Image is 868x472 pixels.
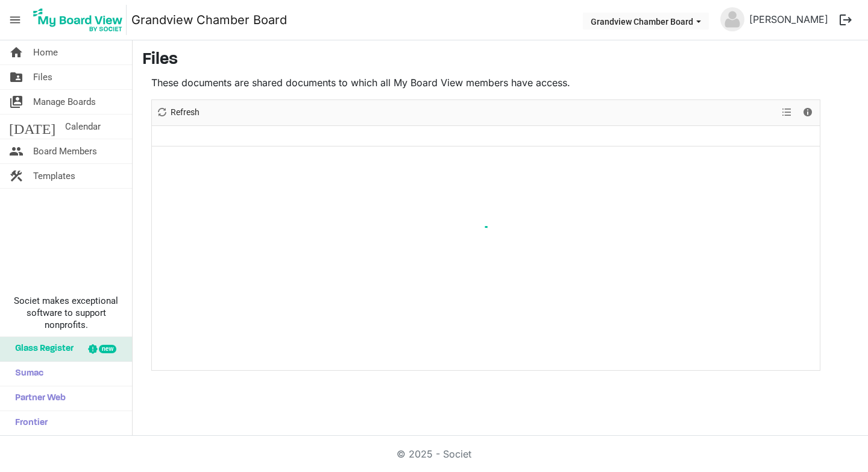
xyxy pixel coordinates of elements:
span: Templates [33,164,75,188]
span: Files [33,65,52,89]
span: [DATE] [9,115,55,139]
span: construction [9,164,24,188]
span: people [9,139,24,163]
span: home [9,40,24,65]
div: new [99,345,116,353]
span: Home [33,40,58,65]
a: [PERSON_NAME] [744,7,833,31]
span: Frontier [9,411,48,435]
button: Grandview Chamber Board dropdownbutton [583,13,709,30]
span: Sumac [9,362,43,386]
h3: Files [142,50,858,71]
span: Manage Boards [33,90,96,114]
button: logout [833,7,858,33]
a: Grandview Chamber Board [131,8,287,32]
span: Calendar [65,115,101,139]
span: folder_shared [9,65,24,89]
span: Glass Register [9,337,74,361]
img: My Board View Logo [30,5,127,35]
a: My Board View Logo [30,5,131,35]
img: no-profile-picture.svg [720,7,744,31]
span: Board Members [33,139,97,163]
p: These documents are shared documents to which all My Board View members have access. [151,75,820,90]
span: Partner Web [9,386,66,411]
span: Societ makes exceptional software to support nonprofits. [5,295,127,331]
span: switch_account [9,90,24,114]
a: © 2025 - Societ [397,448,471,460]
span: menu [4,8,27,31]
